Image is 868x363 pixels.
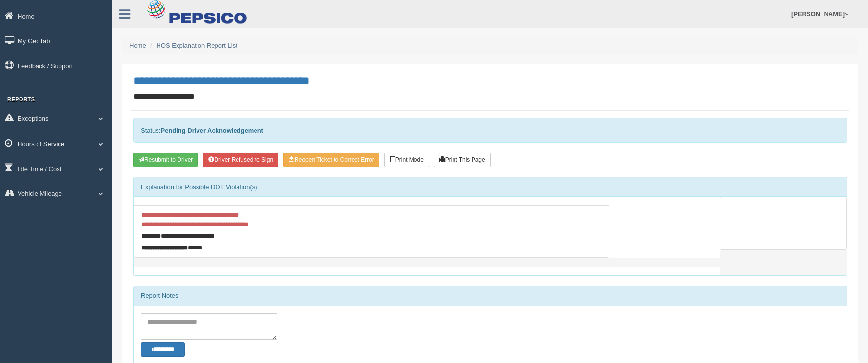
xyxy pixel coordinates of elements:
[434,153,491,167] button: Print This Page
[384,153,429,167] button: Print Mode
[283,153,379,167] button: Reopen Ticket
[160,127,263,134] strong: Pending Driver Acknowledgement
[141,342,185,357] button: Change Filter Options
[203,153,278,167] button: Driver Refused to Sign
[134,286,847,306] div: Report Notes
[129,42,146,49] a: Home
[133,118,847,143] div: Status:
[133,153,198,167] button: Resubmit To Driver
[157,42,237,49] a: HOS Explanation Report List
[134,177,847,197] div: Explanation for Possible DOT Violation(s)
